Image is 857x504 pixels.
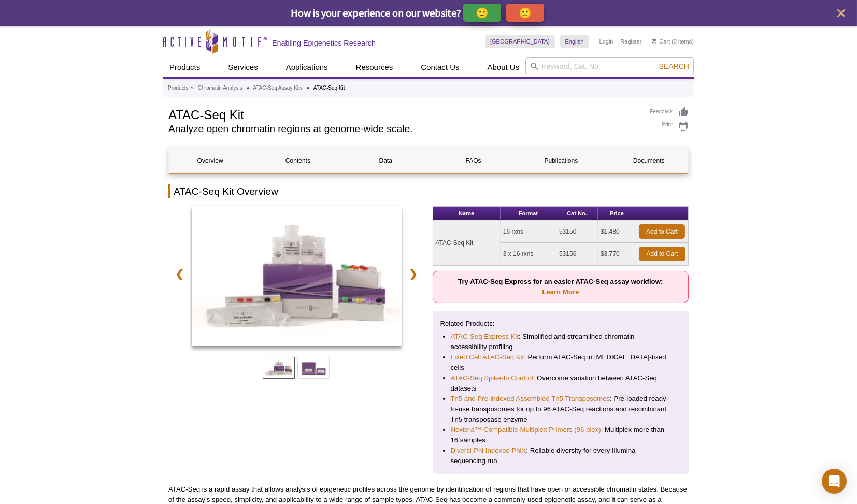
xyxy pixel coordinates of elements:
[451,425,601,435] a: Nextera™-Compatible Multiplex Primers (96 plex)
[560,35,589,48] a: English
[163,57,206,77] a: Products
[542,288,579,296] a: Learn More
[616,35,618,48] li: |
[433,221,501,265] td: ATAC-Seq Kit
[639,224,685,239] a: Add to Cart
[415,57,465,77] a: Contact Us
[650,120,689,132] a: Print
[458,278,663,296] strong: Try ATAC-Seq Express for an easier ATAC-Seq assay workflow:
[451,373,671,394] li: : Overcome variation between ATAC-Seq datasets
[639,247,685,261] a: Add to Cart
[246,85,249,91] li: »
[451,394,671,425] li: : Pre-loaded ready-to-use transposomes for up to 96 ATAC-Seq reactions and recombinant Tn5 transp...
[652,35,694,48] li: (0 items)
[598,243,636,265] td: $3,770
[451,373,533,383] a: ATAC-Seq Spike-In Control
[256,148,339,173] a: Contents
[169,148,251,173] a: Overview
[451,332,519,342] a: ATAC-Seq Express Kit
[519,6,532,19] p: 🙁
[198,83,242,93] a: Chromatin Analysis
[501,207,556,221] th: Format
[350,57,399,77] a: Resources
[403,262,425,286] a: ❯
[192,206,402,346] img: ATAC-Seq Kit
[556,243,598,265] td: 53156
[835,7,848,20] button: close
[433,207,501,221] th: Name
[598,207,636,221] th: Price
[525,57,694,75] input: Keyword, Cat. No.
[345,148,427,173] a: Data
[556,207,598,221] th: Cat No.
[652,38,670,45] a: Cart
[822,469,847,494] div: Open Intercom Messenger
[652,38,656,44] img: Your Cart
[599,38,613,45] a: Login
[650,106,689,118] a: Feedback
[191,85,194,91] li: »
[168,262,191,286] a: ❮
[313,85,345,91] li: ATAC-Seq Kit
[485,35,555,48] a: [GEOGRAPHIC_DATA]
[620,38,641,45] a: Register
[168,184,689,198] h2: ATAC-Seq Kit Overview
[280,57,334,77] a: Applications
[608,148,690,173] a: Documents
[451,332,671,352] li: : Simplified and streamlined chromatin accessibility profiling
[192,206,402,349] a: ATAC-Seq Kit
[440,319,681,329] p: Related Products:
[556,221,598,243] td: 53150
[451,352,671,373] li: : Perform ATAC-Seq in [MEDICAL_DATA]-fixed cells
[451,445,671,466] li: : Reliable diversity for every Illumina sequencing run
[291,6,461,19] span: How is your experience on our website?
[307,85,310,91] li: »
[451,394,610,404] a: Tn5 and Pre-indexed Assembled Tn5 Transposomes
[272,38,376,48] h2: Enabling Epigenetics Research
[432,148,515,173] a: FAQs
[501,243,556,265] td: 3 x 16 rxns
[451,445,526,456] a: Diversi-Phi Indexed PhiX
[168,124,639,134] h2: Analyze open chromatin regions at genome-wide scale.
[659,62,689,70] span: Search
[451,352,524,363] a: Fixed Cell ATAC-Seq Kit
[656,62,692,71] button: Search
[253,83,303,93] a: ATAC-Seq Assay Kits
[501,221,556,243] td: 16 rxns
[476,6,489,19] p: 🙂
[598,221,636,243] td: $1,480
[520,148,602,173] a: Publications
[168,106,639,122] h1: ATAC-Seq Kit
[451,425,671,445] li: : Multiplex more than 16 samples
[481,57,526,77] a: About Us
[168,83,188,93] a: Products
[222,57,264,77] a: Services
